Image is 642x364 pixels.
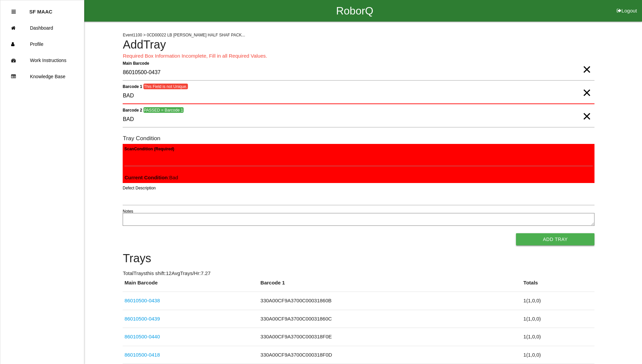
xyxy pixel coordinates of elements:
span: PASSED = Barcode 1 [144,107,184,113]
td: 330A00CF9A3700C000318F0E [259,328,522,346]
td: 330A00CF9A3700C00031860B [259,292,522,310]
td: 1 ( 1 , 0 , 0 ) [522,310,594,328]
p: SF MAAC [29,4,52,14]
a: 86010500-0439 [124,316,160,322]
p: Required Box Information Incomplete, Fill in all Required Values. [123,52,594,60]
span: Clear Input [582,79,591,93]
a: Work Instructions [0,52,84,68]
span: Event 1100 > 0CD00022 LB [PERSON_NAME] HALF SHAF PACK... [123,33,245,37]
td: 330A00CF9A3700C00031860C [259,310,522,328]
a: 86010500-0438 [124,298,160,303]
b: Barcode 2 [123,108,142,112]
a: 86010500-0440 [124,334,160,339]
span: This Field is not Unique. [144,84,188,89]
a: Profile [0,36,84,52]
th: Barcode 1 [259,279,522,292]
h4: Trays [123,252,594,265]
label: Notes [123,208,133,214]
b: Barcode 1 [123,84,142,89]
span: : Bad [124,175,178,180]
b: Current Condition [124,175,167,180]
th: Main Barcode [123,279,258,292]
div: Close [11,4,16,20]
td: 1 ( 1 , 0 , 0 ) [522,346,594,364]
b: Scan Condition (Required) [124,146,174,151]
button: Add Tray [516,233,594,245]
td: 1 ( 1 , 0 , 0 ) [522,328,594,346]
input: Required [123,65,594,81]
a: 86010500-0418 [124,352,160,358]
a: Knowledge Base [0,68,84,85]
td: 330A00CF9A3700C000318F0D [259,346,522,364]
b: Main Barcode [123,61,149,65]
p: Total Trays this shift: 12 Avg Trays /Hr: 7.27 [123,270,594,277]
th: Totals [522,279,594,292]
td: 1 ( 1 , 0 , 0 ) [522,292,594,310]
span: Clear Input [582,103,591,116]
span: Clear Input [582,56,591,69]
a: Dashboard [0,20,84,36]
h4: Add Tray [123,38,594,51]
h6: Tray Condition [123,135,594,142]
label: Defect Description [123,185,156,191]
